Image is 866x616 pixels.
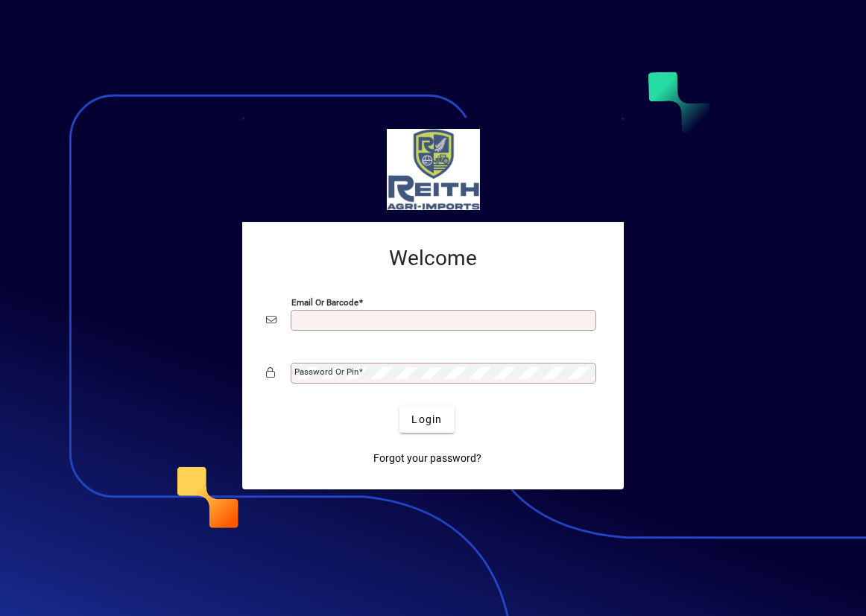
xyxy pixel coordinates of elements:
[399,406,454,433] button: Login
[373,451,481,466] span: Forgot your password?
[367,445,487,471] a: Forgot your password?
[266,246,600,271] h2: Welcome
[291,297,358,308] mat-label: Email or Barcode
[411,412,442,428] span: Login
[294,366,358,377] mat-label: Password or Pin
